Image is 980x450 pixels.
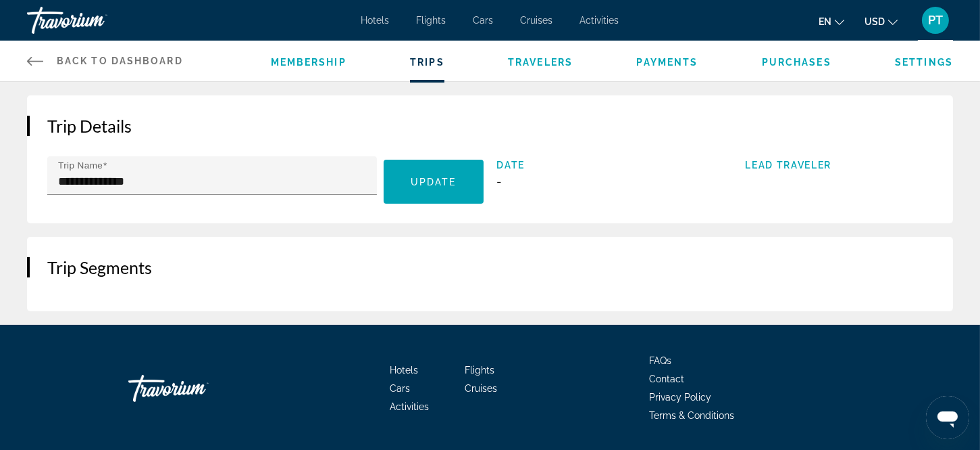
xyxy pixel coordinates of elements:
[745,160,933,171] span: Lead Traveler
[128,368,263,409] a: Go Home
[819,16,831,27] span: en
[865,16,885,27] span: USD
[521,15,553,26] a: Cruises
[47,257,933,277] h2: Trip Segments
[895,57,953,68] a: Settings
[465,365,494,376] a: Flights
[865,12,898,31] button: Change currency
[497,160,685,171] span: Date
[27,3,162,38] a: Travorium
[819,12,844,31] button: Change language
[928,14,943,27] span: PT
[410,57,444,68] a: Trips
[918,6,953,35] button: User Menu
[473,15,494,26] a: Cars
[390,365,418,376] a: Hotels
[637,57,698,68] a: Payments
[762,57,831,68] a: Purchases
[271,57,346,68] a: Membership
[58,160,103,171] mat-label: Trip Name
[649,355,671,366] a: FAQs
[27,41,183,81] a: Back to Dashboard
[47,116,933,136] h2: Trip Details
[411,177,457,187] span: Update
[384,160,484,204] button: Update
[649,374,684,384] a: Contact
[580,15,619,26] a: Activities
[649,410,734,421] a: Terms & Conditions
[361,15,390,26] a: Hotels
[417,15,446,26] a: Flights
[390,383,410,394] a: Cars
[649,392,711,403] a: Privacy Policy
[926,396,969,439] iframe: Button to launch messaging window
[508,57,573,68] a: Travelers
[57,55,183,66] span: Back to Dashboard
[465,383,497,394] a: Cruises
[497,174,502,188] span: -
[390,401,429,412] a: Activities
